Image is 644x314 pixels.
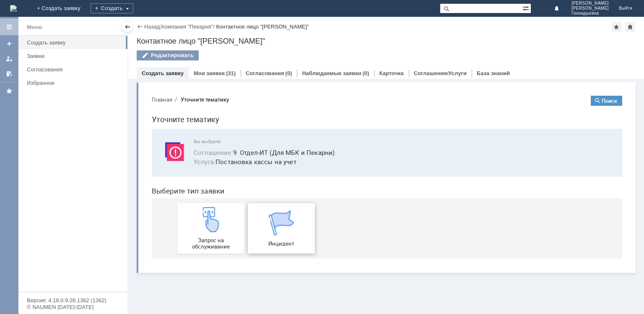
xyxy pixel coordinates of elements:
button: Поиск [446,7,477,17]
button: Соглашение:9. Отдел-ИТ (Для МБК и Пекарни) [49,59,190,68]
span: Инцидент [105,152,167,158]
img: svg%3E [17,50,42,75]
header: Выберите тип заявки [7,98,477,106]
span: Расширенный поиск [522,4,531,12]
a: Назад [144,24,160,30]
div: Заявки [27,53,122,59]
a: База знаний [477,70,510,76]
a: Согласования [23,63,126,76]
span: Соглашение : [49,59,88,68]
span: Постановка кассы на учет [49,68,467,78]
div: | [160,23,161,29]
a: Перейти на домашнюю страницу [10,5,17,12]
div: Сделать домашней страницей [625,22,635,32]
span: Вы выбрали: [49,50,467,55]
div: Версия: 4.18.0.9.26.1362 (1362) [27,298,119,303]
div: Меню [27,22,42,32]
h1: Уточните тематику [7,24,477,37]
div: Добавить в избранное [611,22,621,32]
span: Геннадьевна [571,11,609,16]
div: Скрыть меню [122,22,132,32]
a: Создать заявку [142,70,184,76]
div: © NAUMEN [DATE]-[DATE] [27,304,119,310]
a: Инцидент [103,114,170,165]
div: / [161,24,216,30]
a: Наблюдаемые заявки [302,70,361,76]
div: Согласования [27,66,122,73]
div: Избранное [27,80,113,86]
div: Уточните тематику [36,8,84,14]
a: Карточка [379,70,404,76]
span: Запрос на обслуживание [35,148,97,161]
a: Мои согласования [3,67,16,81]
span: Услуга : [49,68,70,77]
a: Создать заявку [3,37,16,50]
img: get067d4ba7cf7247ad92597448b2db9300 [124,121,149,147]
span: [PERSON_NAME] [571,1,609,6]
a: Соглашения/Услуги [414,70,467,76]
img: logo [10,5,17,12]
img: get23c147a1b4124cbfa18e19f2abec5e8f [53,118,78,143]
div: (0) [286,70,292,76]
a: Компания "Пекарня" [161,24,213,30]
a: Заявки [23,50,126,63]
span: [PERSON_NAME] [571,6,609,11]
button: Главная [7,7,27,14]
div: Контактное лицо "[PERSON_NAME]" [216,24,309,30]
div: Создать [91,3,133,13]
a: Запрос на обслуживание [32,114,99,165]
div: (31) [226,70,236,76]
div: (0) [363,70,369,76]
a: Создать заявку [23,36,126,49]
div: Контактное лицо "[PERSON_NAME]" [137,37,636,45]
a: Мои заявки [194,70,225,76]
div: Создать заявку [27,39,122,46]
a: Мои заявки [3,52,16,65]
a: Согласования [246,70,284,76]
